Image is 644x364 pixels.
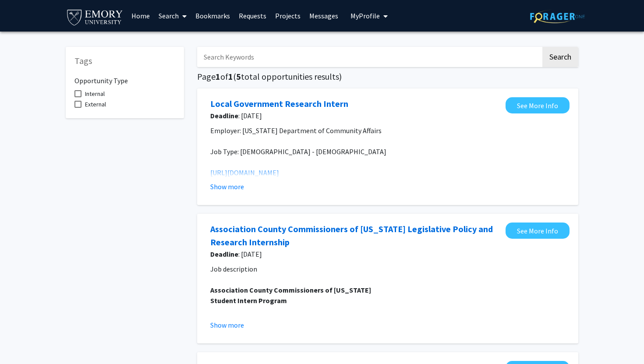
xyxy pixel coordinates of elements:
img: Emory University Logo [66,7,124,27]
span: 1 [216,71,220,82]
a: [URL][DOMAIN_NAME] [210,168,279,177]
img: ForagerOne Logo [530,10,585,23]
span: My Profile [350,11,380,20]
b: Deadline [210,250,238,258]
span: : [DATE] [210,249,501,259]
a: Opens in a new tab [506,223,570,239]
button: Show more [210,320,244,330]
strong: Student Intern Program [210,296,287,305]
a: Messages [305,0,343,31]
a: Bookmarks [191,0,234,31]
p: Employer: [US_STATE] Department of Community Affairs [210,125,565,136]
button: Show more [210,181,244,192]
h6: Opportunity Type [74,70,175,85]
span: 5 [236,71,241,82]
a: Home [127,0,154,31]
span: External [85,99,106,110]
span: 1 [228,71,233,82]
iframe: Chat [7,325,37,357]
p: Job description [210,264,565,274]
input: Search Keywords [197,47,541,67]
a: Opens in a new tab [210,97,348,110]
a: Requests [234,0,271,31]
strong: Association County Commissioners of [US_STATE] [210,286,371,294]
p: Job Type: [DEMOGRAPHIC_DATA] - [DEMOGRAPHIC_DATA] [210,146,565,157]
a: Projects [271,0,305,31]
button: Search [542,47,578,67]
span: Internal [85,88,105,99]
a: Opens in a new tab [506,97,570,113]
a: Search [154,0,191,31]
span: : [DATE] [210,110,501,121]
h5: Tags [74,56,175,66]
a: Opens in a new tab [210,223,501,249]
h5: Page of ( total opportunities results) [197,71,578,82]
b: Deadline [210,111,238,120]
